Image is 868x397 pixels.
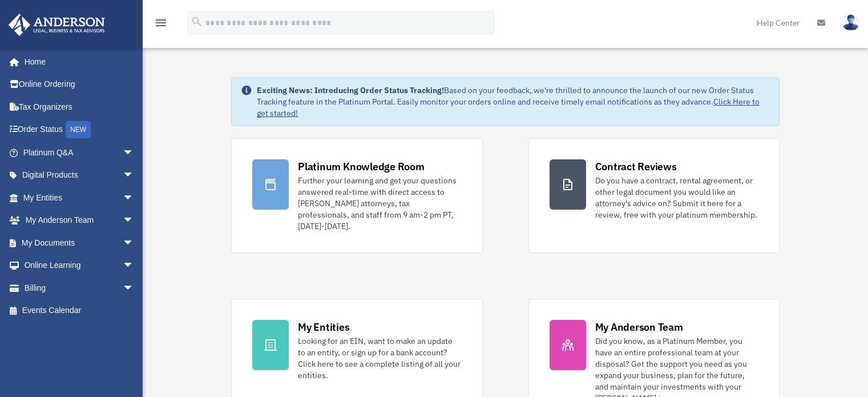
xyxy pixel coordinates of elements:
span: arrow_drop_down [123,254,146,278]
div: Do you have a contract, rental agreement, or other legal document you would like an attorney's ad... [595,175,758,220]
a: Events Calendar [8,299,151,322]
span: arrow_drop_down [123,164,146,187]
span: arrow_drop_down [123,276,146,300]
a: Platinum Knowledge Room Further your learning and get your questions answered real-time with dire... [231,138,482,253]
a: My Anderson Teamarrow_drop_down [8,209,151,232]
span: arrow_drop_down [123,231,146,255]
span: arrow_drop_down [123,186,146,210]
div: NEW [66,121,91,138]
a: Platinum Q&Aarrow_drop_down [8,141,151,164]
div: My Entities [298,320,349,334]
img: User Pic [842,14,859,31]
a: Click Here to get started! [257,97,760,118]
div: My Anderson Team [595,320,683,334]
a: Contract Reviews Do you have a contract, rental agreement, or other legal document you would like... [528,138,780,253]
div: Looking for an EIN, want to make an update to an entity, or sign up for a bank account? Click her... [298,335,461,381]
div: Further your learning and get your questions answered real-time with direct access to [PERSON_NAM... [298,175,461,232]
div: Platinum Knowledge Room [298,159,425,174]
div: Based on your feedback, we're thrilled to announce the launch of our new Order Status Tracking fe... [257,85,770,119]
span: arrow_drop_down [123,209,146,232]
a: Billingarrow_drop_down [8,276,151,299]
span: arrow_drop_down [123,141,146,165]
a: Home [8,50,146,73]
a: Digital Productsarrow_drop_down [8,164,151,187]
i: search [191,15,203,28]
a: Order StatusNEW [8,118,151,142]
a: My Entitiesarrow_drop_down [8,186,151,209]
a: Tax Organizers [8,95,151,118]
a: My Documentsarrow_drop_down [8,231,151,254]
a: menu [154,20,168,30]
div: Contract Reviews [595,159,677,174]
a: Online Learningarrow_drop_down [8,254,151,277]
a: Online Ordering [8,73,151,96]
strong: Exciting News: Introducing Order Status Tracking! [257,85,444,95]
img: Anderson Advisors Platinum Portal [5,14,108,36]
i: menu [154,16,168,30]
